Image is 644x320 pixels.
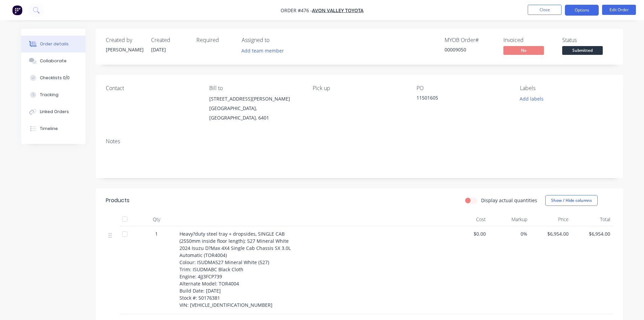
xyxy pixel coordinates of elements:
[416,94,501,104] div: 11501605
[242,46,288,55] button: Add team member
[40,58,67,64] div: Collaborate
[40,75,70,81] div: Checklists 0/0
[40,126,58,132] div: Timeline
[450,230,486,237] span: $0.00
[533,230,569,237] span: $6,954.00
[21,103,86,120] button: Linked Orders
[481,197,537,204] label: Display actual quantities
[151,46,166,53] span: [DATE]
[151,37,188,43] div: Created
[21,86,86,103] button: Tracking
[106,196,129,205] div: Products
[242,37,309,43] div: Assigned to
[528,5,562,15] button: Close
[106,46,143,53] div: [PERSON_NAME]
[562,37,613,43] div: Status
[447,213,489,226] div: Cost
[562,46,603,55] span: Submitted
[12,5,22,15] img: Factory
[571,213,613,226] div: Total
[209,94,302,104] div: [STREET_ADDRESS][PERSON_NAME]
[40,92,58,98] div: Tracking
[313,85,405,91] div: Pick up
[503,37,554,43] div: Invoiced
[503,46,544,55] span: No
[545,195,598,206] button: Show / Hide columns
[21,120,86,137] button: Timeline
[445,37,495,43] div: MYOB Order #
[312,7,363,14] a: Avon Valley Toyota
[281,7,312,14] span: Order #476 -
[21,69,86,86] button: Checklists 0/0
[180,231,292,308] span: Heavy?duty steel tray + dropsides, SINGLE CAB (2550mm inside floor length); 527 Mineral White 202...
[445,46,495,53] div: 00009050
[106,138,613,145] div: Notes
[106,85,198,91] div: Contact
[136,213,177,226] div: Qty
[40,109,69,115] div: Linked Orders
[574,230,610,237] span: $6,954.00
[40,41,69,47] div: Order details
[562,46,603,56] button: Submitted
[21,36,86,52] button: Order details
[520,85,613,91] div: Labels
[602,5,636,15] button: Edit Order
[238,46,287,55] button: Add team member
[488,213,530,226] div: Markup
[106,37,143,43] div: Created by
[209,94,302,123] div: [STREET_ADDRESS][PERSON_NAME][GEOGRAPHIC_DATA], [GEOGRAPHIC_DATA], 6401
[196,37,234,43] div: Required
[209,104,302,123] div: [GEOGRAPHIC_DATA], [GEOGRAPHIC_DATA], 6401
[209,85,302,91] div: Bill to
[516,94,547,103] button: Add labels
[530,213,572,226] div: Price
[155,230,158,237] span: 1
[21,52,86,69] button: Collaborate
[565,5,599,16] button: Options
[416,85,509,91] div: PO
[491,230,527,237] span: 0%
